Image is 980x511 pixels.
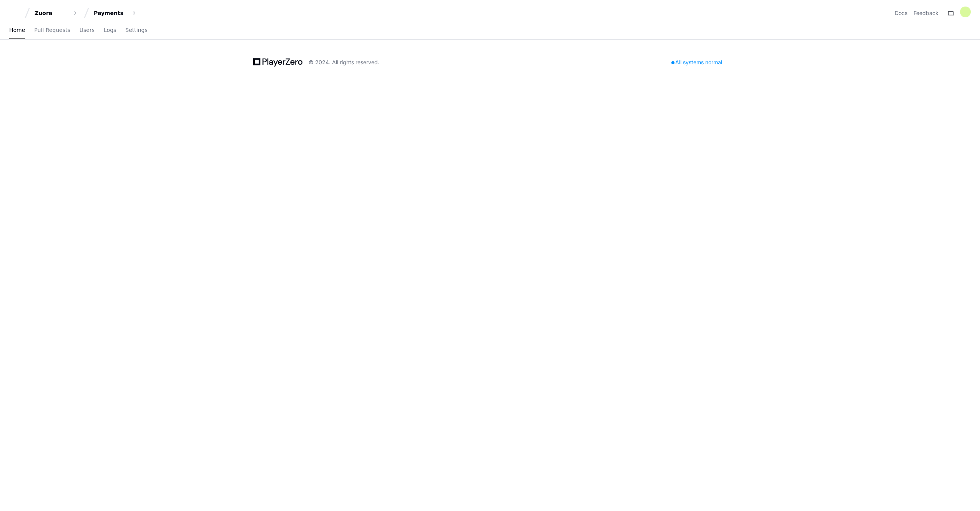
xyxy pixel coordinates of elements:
button: Feedback [914,9,938,17]
button: Zuora [32,6,81,20]
span: Home [9,28,25,32]
div: All systems normal [667,57,727,68]
a: Pull Requests [34,22,70,39]
a: Docs [895,9,907,17]
div: © 2024. All rights reserved. [309,58,379,66]
a: Users [80,22,95,39]
a: Settings [125,22,147,39]
button: Payments [91,6,140,20]
a: Home [9,22,25,39]
div: Payments [94,9,127,17]
a: Logs [104,22,116,39]
span: Settings [125,28,147,32]
span: Users [80,28,95,32]
div: Zuora [35,9,68,17]
span: Pull Requests [34,28,70,32]
span: Logs [104,28,116,32]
